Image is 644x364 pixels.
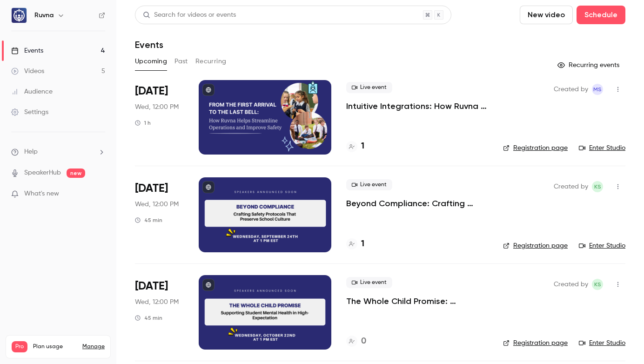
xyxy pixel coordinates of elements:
[503,143,568,153] a: Registration page
[195,54,227,69] button: Recurring
[135,279,168,294] span: [DATE]
[135,177,184,252] div: Sep 24 Wed, 1:00 PM (America/New York)
[24,189,59,199] span: What's new
[82,343,105,351] a: Manage
[12,8,27,23] img: Ruvna
[554,279,588,290] span: Created by
[346,82,392,93] span: Live event
[520,6,573,24] button: New video
[174,54,188,69] button: Past
[594,279,601,290] span: KS
[11,67,44,76] div: Videos
[553,58,625,73] button: Recurring events
[361,335,366,348] h4: 0
[579,241,625,250] a: Enter Studio
[361,140,364,153] h4: 1
[135,181,168,196] span: [DATE]
[135,119,151,127] div: 1 h
[593,84,602,95] span: MS
[11,147,105,157] li: help-dropdown-opener
[346,101,488,112] a: Intuitive Integrations: How Ruvna Helps Streamline Operations and Improve Safety
[135,275,184,350] div: Oct 22 Wed, 1:00 PM (America/New York)
[135,314,162,322] div: 45 min
[67,169,85,178] span: new
[135,200,179,209] span: Wed, 12:00 PM
[346,238,364,250] a: 1
[135,84,168,99] span: [DATE]
[554,181,588,192] span: Created by
[577,6,625,24] button: Schedule
[579,143,625,153] a: Enter Studio
[34,11,54,20] h6: Ruvna
[135,297,179,307] span: Wed, 12:00 PM
[503,338,568,348] a: Registration page
[361,238,364,250] h4: 1
[346,277,392,288] span: Live event
[143,10,236,20] div: Search for videos or events
[33,343,77,351] span: Plan usage
[11,87,53,96] div: Audience
[346,296,488,307] a: The Whole Child Promise: Supporting Student Mental Health in High-Expectation Environments
[135,80,184,155] div: Sep 10 Wed, 1:00 PM (America/New York)
[579,338,625,348] a: Enter Studio
[135,216,162,224] div: 45 min
[592,181,603,192] span: Kyra Sandness
[24,168,61,178] a: SpeakerHub
[554,84,588,95] span: Created by
[135,54,167,69] button: Upcoming
[594,181,601,192] span: KS
[346,179,392,190] span: Live event
[11,108,48,117] div: Settings
[11,46,43,55] div: Events
[135,39,163,50] h1: Events
[592,84,603,95] span: Marshall Singer
[346,140,364,153] a: 1
[346,335,366,348] a: 0
[12,341,27,352] span: Pro
[346,198,488,209] a: Beyond Compliance: Crafting Safety Protocols That Preserve School Culture
[24,147,38,157] span: Help
[503,241,568,250] a: Registration page
[135,102,179,112] span: Wed, 12:00 PM
[592,279,603,290] span: Kyra Sandness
